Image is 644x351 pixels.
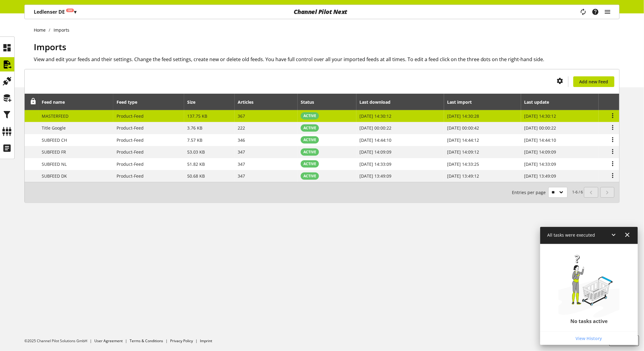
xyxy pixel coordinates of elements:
[447,161,479,167] span: [DATE] 14:33:25
[117,137,144,143] span: Product-Feed
[187,161,205,167] span: 51.82 KB
[28,98,37,106] div: Unlock to reorder rows
[238,173,245,179] span: 347
[187,125,202,131] span: 3.76 KB
[42,113,69,119] span: MASTERFEED
[524,149,556,155] span: [DATE] 14:09:09
[301,99,320,105] div: Status
[187,173,205,179] span: 50.68 KB
[24,5,620,19] nav: main navigation
[524,99,555,105] div: Last update
[303,113,316,119] span: ACTIVE
[447,137,479,143] span: [DATE] 14:44:12
[238,161,245,167] span: 347
[303,161,316,167] span: ACTIVE
[34,41,66,53] span: Imports
[30,98,37,105] span: Unlock to reorder rows
[447,99,478,105] div: Last import
[68,9,72,12] span: Off
[576,335,602,342] span: View History
[117,173,144,179] span: Product-Feed
[303,173,316,179] span: ACTIVE
[541,333,637,344] a: View History
[447,125,479,131] span: [DATE] 00:00:42
[447,113,479,119] span: [DATE] 14:30:28
[34,56,620,63] h2: View and edit your feeds and their settings. Change the feed settings, create new or delete old f...
[524,173,556,179] span: [DATE] 13:49:09
[360,173,392,179] span: [DATE] 13:49:09
[42,173,67,179] span: SUBFEED DK
[94,338,123,343] a: User Agreement
[187,149,205,155] span: 53.03 KB
[42,161,67,167] span: SUBFEED NL
[524,125,556,131] span: [DATE] 00:00:22
[303,149,316,155] span: ACTIVE
[573,76,614,87] a: Add new Feed
[238,125,245,131] span: 222
[42,125,66,131] span: Title Google
[187,137,202,143] span: 7.57 KB
[447,173,479,179] span: [DATE] 13:49:12
[524,161,556,167] span: [DATE] 14:33:09
[200,338,212,343] a: Imprint
[117,161,144,167] span: Product-Feed
[170,338,193,343] a: Privacy Policy
[303,137,316,143] span: ACTIVE
[187,99,201,105] div: Size
[117,113,144,119] span: Product-Feed
[360,99,397,105] div: Last download
[579,78,608,85] span: Add new Feed
[42,149,66,155] span: SUBFEED FR
[360,161,392,167] span: [DATE] 14:33:09
[238,99,260,105] div: Articles
[238,113,245,119] span: 367
[117,149,144,155] span: Product-Feed
[447,149,479,155] span: [DATE] 14:09:12
[524,137,556,143] span: [DATE] 14:44:10
[117,99,143,105] div: Feed type
[238,137,245,143] span: 346
[238,149,245,155] span: 347
[42,137,67,143] span: SUBFEED CH
[360,149,392,155] span: [DATE] 14:09:09
[360,137,392,143] span: [DATE] 14:44:10
[34,27,49,33] a: Home
[571,318,608,324] h2: No tasks active
[42,99,71,105] div: Feed name
[187,113,207,119] span: 137.75 KB
[512,189,548,196] span: Entries per page
[524,113,556,119] span: [DATE] 14:30:12
[360,113,392,119] span: [DATE] 14:30:12
[303,125,316,131] span: ACTIVE
[130,338,163,343] a: Terms & Conditions
[24,338,94,344] li: ©2025 Channel Pilot Solutions GmbH
[34,8,76,16] p: Ledlenser DE
[360,125,392,131] span: [DATE] 00:00:22
[548,232,595,238] span: All tasks were executed
[74,9,76,15] span: ▾
[512,187,583,198] small: 1-6 / 6
[117,125,144,131] span: Product-Feed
